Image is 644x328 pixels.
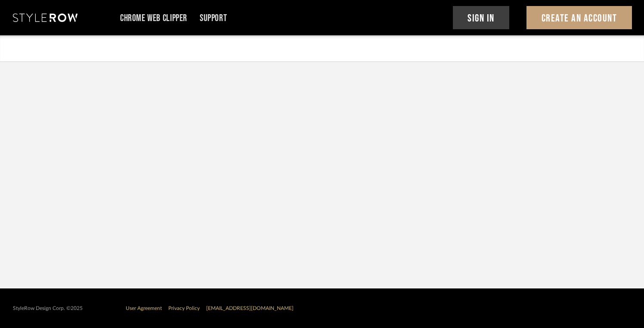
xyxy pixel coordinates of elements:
[13,305,83,312] div: StyleRow Design Corp. ©2025
[168,306,200,311] a: Privacy Policy
[126,306,162,311] a: User Agreement
[526,6,632,29] button: Create An Account
[206,306,294,311] a: [EMAIL_ADDRESS][DOMAIN_NAME]
[453,6,510,29] button: Sign In
[200,15,227,22] a: Support
[120,15,187,22] a: Chrome Web Clipper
